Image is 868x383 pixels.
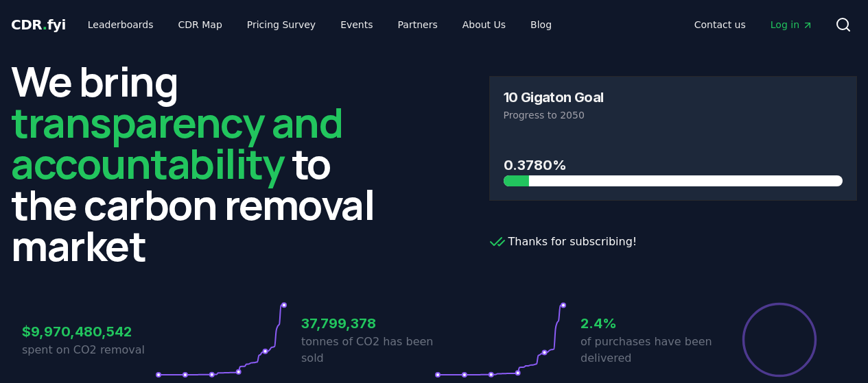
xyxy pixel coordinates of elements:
h3: 2.4% [580,313,714,334]
p: Progress to 2050 [504,108,843,122]
a: Log in [760,12,824,37]
p: of purchases have been delivered [580,334,714,367]
h3: 10 Gigaton Goal [504,90,604,104]
span: CDR fyi [11,16,66,33]
h3: $9,970,480,542 [22,321,155,342]
p: tonnes of CO2 has been sold [301,334,434,367]
span: transparency and accountability [11,94,342,191]
a: About Us [451,12,517,37]
a: Partners [387,12,449,37]
a: Leaderboards [77,12,165,37]
a: Contact us [683,12,757,37]
p: spent on CO2 removal [22,342,155,358]
p: Thanks for subscribing! [489,234,858,250]
h3: 37,799,378 [301,313,434,334]
h3: 0.3780% [504,155,843,175]
nav: Main [77,12,563,37]
a: CDR Map [167,12,233,37]
a: Pricing Survey [236,12,327,37]
a: Blog [519,12,563,37]
h2: We bring to the carbon removal market [11,60,379,266]
a: CDR.fyi [11,15,66,34]
a: Events [329,12,384,37]
nav: Main [683,12,824,37]
span: Log in [771,18,813,32]
span: . [43,16,47,33]
div: Percentage of sales delivered [741,301,818,378]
